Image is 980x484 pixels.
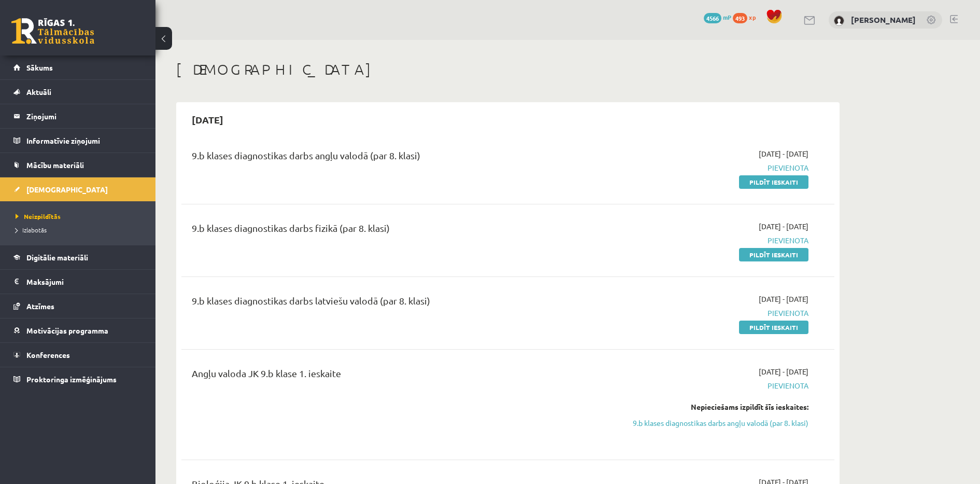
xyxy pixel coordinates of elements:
img: Maksims Nevedomijs [834,16,844,26]
span: Konferences [26,350,70,359]
a: 9.b klases diagnostikas darbs angļu valodā (par 8. klasi) [613,418,808,428]
span: Sākums [26,63,53,72]
legend: Maksājumi [26,270,143,294]
span: 4566 [704,13,721,23]
div: Nepieciešams izpildīt šīs ieskaites: [613,402,808,412]
div: 9.b klases diagnostikas darbs angļu valodā (par 8. klasi) [192,148,598,168]
a: Konferences [13,343,143,367]
span: [DEMOGRAPHIC_DATA] [26,185,108,194]
div: Angļu valoda JK 9.b klase 1. ieskaite [192,366,598,385]
a: 493 xp [733,13,761,21]
span: Izlabotās [16,226,47,234]
span: Pievienota [613,235,808,246]
a: Pildīt ieskaiti [739,321,808,334]
span: Motivācijas programma [26,326,108,335]
a: Proktoringa izmēģinājums [13,367,143,391]
div: 9.b klases diagnostikas darbs fizikā (par 8. klasi) [192,221,598,240]
span: Neizpildītās [16,212,61,220]
a: Aktuāli [13,80,143,104]
span: mP [723,13,731,21]
h1: [DEMOGRAPHIC_DATA] [176,61,840,78]
span: Atzīmes [26,301,54,311]
a: Sākums [13,56,143,79]
a: Informatīvie ziņojumi [13,129,143,153]
a: Izlabotās [16,225,145,234]
span: [DATE] - [DATE] [759,221,808,232]
span: 493 [733,13,747,23]
span: Aktuāli [26,87,51,96]
a: Ziņojumi [13,104,143,128]
span: xp [749,13,756,21]
span: [DATE] - [DATE] [759,148,808,159]
span: [DATE] - [DATE] [759,294,808,305]
a: Maksājumi [13,270,143,294]
a: [DEMOGRAPHIC_DATA] [13,177,143,201]
legend: Ziņojumi [26,104,143,128]
legend: Informatīvie ziņojumi [26,129,143,153]
a: Rīgas 1. Tālmācības vidusskola [11,18,94,44]
span: Pievienota [613,308,808,319]
a: Atzīmes [13,294,143,318]
a: Motivācijas programma [13,319,143,342]
span: Mācību materiāli [26,160,84,170]
span: Digitālie materiāli [26,253,88,262]
span: [DATE] - [DATE] [759,366,808,377]
a: Digitālie materiāli [13,245,143,269]
h2: [DATE] [181,107,234,132]
a: Pildīt ieskaiti [739,175,808,189]
span: Proktoringa izmēģinājums [26,375,117,384]
a: Neizpildītās [16,212,145,221]
a: 4566 mP [704,13,731,21]
a: [PERSON_NAME] [851,15,916,25]
div: 9.b klases diagnostikas darbs latviešu valodā (par 8. klasi) [192,294,598,313]
span: Pievienota [613,380,808,391]
span: Pievienota [613,162,808,173]
a: Mācību materiāli [13,153,143,177]
a: Pildīt ieskaiti [739,248,808,261]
